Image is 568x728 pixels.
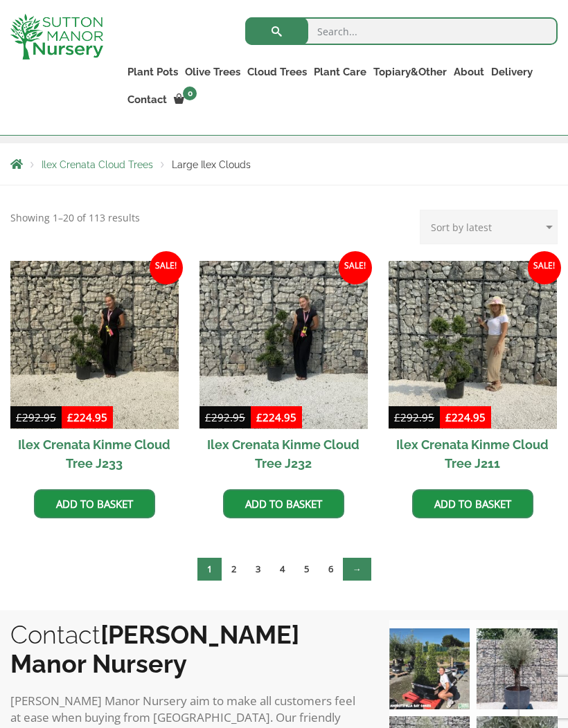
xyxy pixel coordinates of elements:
[445,410,452,424] span: £
[124,90,170,109] a: Contact
[199,429,368,479] h2: Ilex Crenata Kinme Cloud Tree J232
[256,410,263,424] span: £
[10,261,179,479] a: Sale! Ilex Crenata Kinme Cloud Tree J233
[10,429,179,479] h2: Ilex Crenata Kinme Cloud Tree J233
[294,558,319,581] a: Page 5
[245,17,558,45] input: Search...
[488,62,536,82] a: Delivery
[172,159,251,170] span: Large Ilex Clouds
[244,62,310,82] a: Cloud Trees
[205,410,245,424] bdi: 292.95
[412,489,533,518] a: Add to basket: “Ilex Crenata Kinme Cloud Tree J211”
[170,90,201,109] a: 0
[310,62,370,82] a: Plant Care
[246,558,270,581] a: Page 3
[34,489,155,518] a: Add to basket: “Ilex Crenata Kinme Cloud Tree J233”
[450,62,488,82] a: About
[10,14,103,60] img: logo
[389,429,557,479] h2: Ilex Crenata Kinme Cloud Tree J211
[10,261,179,429] img: Ilex Crenata Kinme Cloud Tree J233
[181,62,244,82] a: Olive Trees
[528,251,561,284] span: Sale!
[343,558,371,581] a: →
[10,210,140,226] p: Showing 1–20 of 113 results
[222,558,246,581] a: Page 2
[150,251,183,284] span: Sale!
[199,261,368,479] a: Sale! Ilex Crenata Kinme Cloud Tree J232
[445,410,486,424] bdi: 224.95
[389,261,557,429] img: Ilex Crenata Kinme Cloud Tree J211
[420,210,558,244] select: Shop order
[256,410,296,424] bdi: 224.95
[42,159,153,170] a: Ilex Crenata Cloud Trees
[394,410,434,424] bdi: 292.95
[10,158,558,170] nav: Breadcrumbs
[339,251,372,284] span: Sale!
[199,261,368,429] img: Ilex Crenata Kinme Cloud Tree J232
[205,410,211,424] span: £
[370,62,450,82] a: Topiary&Other
[197,558,222,581] span: Page 1
[270,558,294,581] a: Page 4
[183,87,197,100] span: 0
[477,628,558,709] img: A beautiful multi-stem Spanish Olive tree potted in our luxurious fibre clay pots 😍😍
[67,410,73,424] span: £
[10,620,362,678] h2: Contact
[319,558,343,581] a: Page 6
[10,620,299,678] b: [PERSON_NAME] Manor Nursery
[389,628,470,709] img: Our elegant & picturesque Angustifolia Cones are an exquisite addition to your Bay Tree collectio...
[394,410,400,424] span: £
[10,557,558,586] nav: Product Pagination
[124,62,181,82] a: Plant Pots
[16,410,56,424] bdi: 292.95
[16,410,22,424] span: £
[67,410,107,424] bdi: 224.95
[389,261,557,479] a: Sale! Ilex Crenata Kinme Cloud Tree J211
[223,489,344,518] a: Add to basket: “Ilex Crenata Kinme Cloud Tree J232”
